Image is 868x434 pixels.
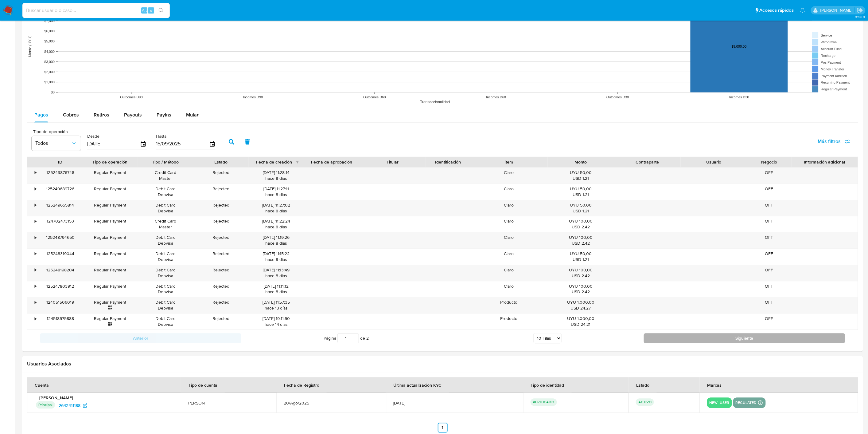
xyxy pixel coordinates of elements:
[800,8,805,13] a: Notificaciones
[820,7,855,13] p: gregorio.negri@mercadolibre.com
[760,7,794,14] span: Accesos rápidos
[150,7,152,13] span: s
[155,6,167,15] button: search-icon
[27,361,858,367] h2: Usuarios Asociados
[855,14,865,19] span: 3.158.0
[857,7,863,14] a: Salir
[142,7,147,13] span: Alt
[22,6,170,14] input: Buscar usuario o caso...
